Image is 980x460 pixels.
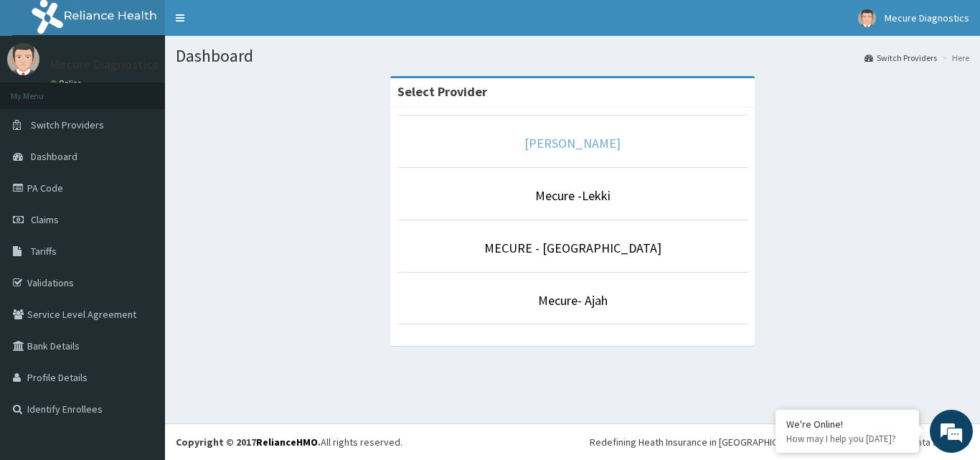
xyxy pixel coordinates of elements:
div: Redefining Heath Insurance in [GEOGRAPHIC_DATA] using Telemedicine and Data Science! [590,435,969,449]
span: Tariffs [31,245,57,258]
span: Claims [31,213,59,226]
strong: Copyright © 2017 . [176,436,321,449]
a: RelianceHMO [256,436,318,449]
span: Mecure Diagnostics [885,11,969,24]
a: MECURE - [GEOGRAPHIC_DATA] [484,240,661,256]
a: [PERSON_NAME] [524,135,621,151]
div: We're Online! [786,418,908,431]
strong: Select Provider [397,83,487,100]
p: How may I help you today? [786,433,908,445]
li: Here [938,52,969,64]
h1: Dashboard [176,47,969,65]
p: Mecure Diagnostics [50,58,159,71]
img: User Image [7,43,39,75]
span: Switch Providers [31,118,104,131]
span: Dashboard [31,150,77,163]
a: Switch Providers [864,52,937,64]
a: Mecure -Lekki [535,187,611,204]
a: Mecure- Ajah [538,292,608,309]
img: User Image [858,9,876,27]
a: Online [50,78,85,88]
footer: All rights reserved. [165,423,980,460]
